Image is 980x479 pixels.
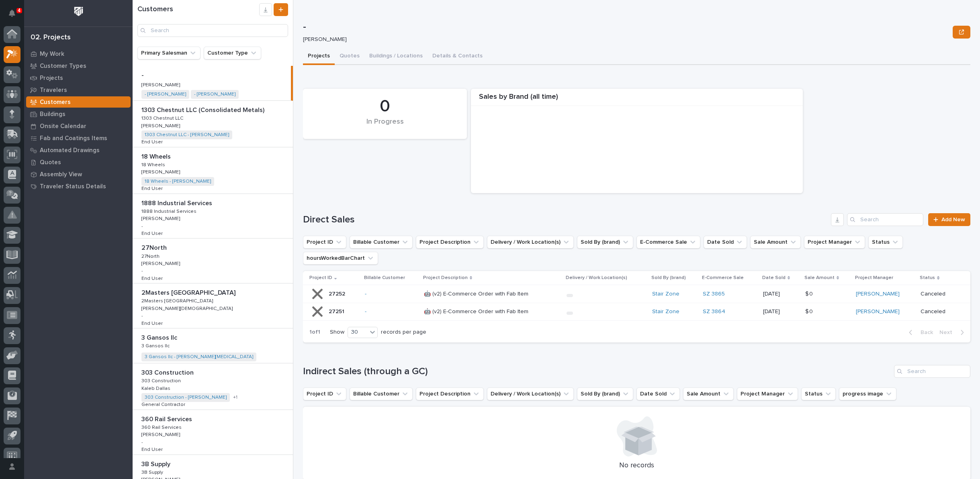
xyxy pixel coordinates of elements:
[424,289,530,298] p: 🤖 (v2) E-Commerce Order with Fab Item
[141,304,234,312] p: [PERSON_NAME][DEMOGRAPHIC_DATA]
[364,48,428,65] button: Buildings / Locations
[233,395,237,400] span: + 1
[704,236,747,249] button: Date Sold
[939,329,957,336] span: Next
[40,111,65,118] p: Buildings
[577,387,633,400] button: Sold By (brand)
[141,243,168,252] p: 27North
[133,283,293,328] a: 2Masters [GEOGRAPHIC_DATA]2Masters [GEOGRAPHIC_DATA] 2Masters [GEOGRAPHIC_DATA]2Masters [GEOGRAPH...
[868,236,903,249] button: Status
[424,307,530,315] p: 🤖 (v2) E-Commerce Order with Fab Item
[40,87,67,94] p: Travelers
[137,47,201,59] button: Primary Salesman
[133,363,293,410] a: 303 Construction303 Construction 303 Construction303 Construction Kaleb DallasKaleb Dallas 303 Co...
[141,377,182,384] p: 303 Construction
[141,229,164,236] p: End User
[141,259,182,267] p: [PERSON_NAME]
[902,329,936,336] button: Back
[40,75,63,82] p: Projects
[141,207,198,214] p: 1888 Industrial Services
[141,430,182,438] p: [PERSON_NAME]
[141,105,266,114] p: 1303 Chestnut LLC (Consolidated Metals)
[303,252,378,265] button: hoursWorkedBarChart
[137,24,288,37] div: Search
[24,60,133,72] a: Customer Types
[40,135,107,142] p: Fab and Coatings Items
[133,410,293,455] a: 360 Rail Services360 Rail Services 360 Rail Services360 Rail Services [PERSON_NAME][PERSON_NAME] ...
[141,81,182,88] p: [PERSON_NAME]
[141,459,172,468] p: 3B Supply
[141,414,194,423] p: 360 Rail Services
[141,332,179,342] p: 3 Gansos llc
[805,307,814,315] p: $ 0
[941,217,965,222] span: Add New
[40,123,86,130] p: Onsite Calendar
[303,36,946,43] p: [PERSON_NAME]
[416,387,484,400] button: Project Description
[141,114,185,121] p: 1303 Chestnut LLC
[303,366,891,377] h1: Indirect Sales (through a GC)
[194,92,235,97] a: - [PERSON_NAME]
[921,291,957,298] p: Canceled
[303,387,346,400] button: Project ID
[348,328,367,336] div: 30
[487,236,574,249] button: Delivery / Work Location(s)
[141,367,195,377] p: 303 Construction
[137,5,259,14] h1: Customers
[652,308,679,315] a: Stair Zone
[145,179,211,184] a: 18 Wheels - [PERSON_NAME]
[145,132,229,138] a: 1303 Chestnut LLC - [PERSON_NAME]
[703,291,725,298] a: SZ 3865
[303,322,327,342] p: 1 of 1
[141,161,167,168] p: 18 Wheels
[71,4,86,19] img: Workspace Logo
[856,291,900,298] a: [PERSON_NAME]
[40,99,71,106] p: Customers
[636,387,680,400] button: Date Sold
[702,273,744,282] p: E-Commerce Sale
[24,108,133,120] a: Buildings
[141,70,145,79] p: -
[133,147,293,194] a: 18 Wheels18 Wheels 18 Wheels18 Wheels [PERSON_NAME][PERSON_NAME] 18 Wheels - [PERSON_NAME] End Us...
[855,273,893,282] p: Project Manager
[204,47,261,59] button: Customer Type
[651,273,686,282] p: Sold By (brand)
[133,194,293,239] a: 1888 Industrial Services1888 Industrial Services 1888 Industrial Services1888 Industrial Services...
[40,51,64,58] p: My Work
[24,84,133,96] a: Travelers
[24,120,133,132] a: Onsite Calendar
[133,328,293,363] a: 3 Gansos llc3 Gansos llc 3 Gansos llc3 Gansos llc 3 Gansos llc - [PERSON_NAME][MEDICAL_DATA]
[141,198,214,207] p: 1888 Industrial Services
[416,236,484,249] button: Project Description
[350,236,413,249] button: Billable Customer
[936,329,970,336] button: Next
[141,384,172,391] p: Kaleb Dallas
[805,289,814,298] p: $ 0
[762,273,786,282] p: Date Sold
[40,183,106,190] p: Traveler Status Details
[141,468,165,475] p: 3B Supply
[920,273,935,282] p: Status
[303,236,346,249] button: Project ID
[737,387,798,400] button: Project Manager
[141,423,183,430] p: 360 Rail Services
[329,289,347,298] p: 27252
[141,252,161,259] p: 27North
[24,48,133,60] a: My Work
[141,268,143,274] p: -
[141,214,182,222] p: [PERSON_NAME]
[847,213,923,226] div: Search
[24,144,133,156] a: Automated Drawings
[133,238,293,283] a: 27North27North 27North27North [PERSON_NAME][PERSON_NAME] -End UserEnd User
[804,236,865,249] button: Project Manager
[652,291,679,298] a: Stair Zone
[894,365,970,378] input: Search
[750,236,801,249] button: Sale Amount
[24,180,133,192] a: Traveler Status Details
[18,8,20,13] p: 4
[763,308,799,315] p: [DATE]
[141,138,164,145] p: End User
[335,48,364,65] button: Quotes
[364,273,405,282] p: Billable Customer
